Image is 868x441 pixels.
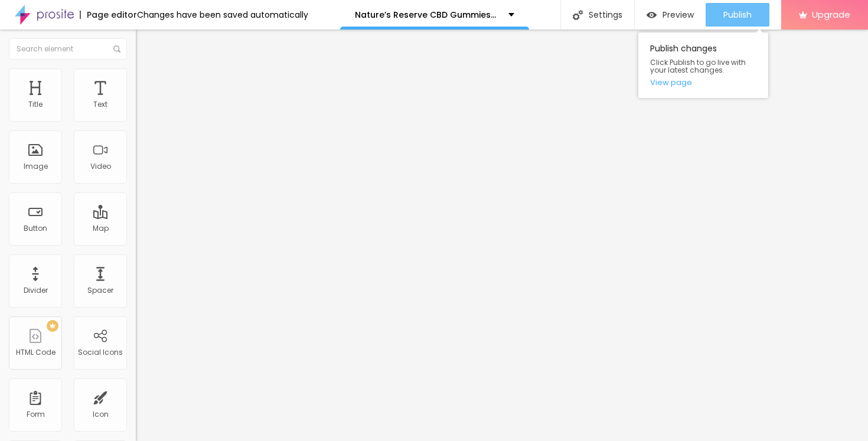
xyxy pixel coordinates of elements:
input: Search element [9,38,127,60]
div: Image [24,162,48,171]
div: Title [28,100,43,109]
p: Nature’s Reserve CBD Gummies™: Infused with Broad-Spectrum CBD for Balance [355,11,500,19]
img: view-1.svg [647,10,657,20]
div: Page editor [80,11,137,19]
span: Publish [723,10,752,19]
div: Social Icons [78,348,123,357]
div: Map [93,224,109,233]
div: Button [24,224,47,233]
iframe: Editor [136,30,868,441]
div: Form [27,410,45,419]
button: Preview [635,3,706,27]
div: Icon [93,410,109,419]
div: Changes have been saved automatically [137,11,308,19]
span: Click Publish to go live with your latest changes. [650,58,756,74]
div: HTML Code [16,348,56,357]
div: Video [90,162,111,171]
div: Publish changes [638,32,768,98]
img: Icone [573,10,583,20]
a: View page [650,79,756,86]
img: Icone [113,45,120,53]
div: Spacer [87,286,113,295]
div: Text [93,100,107,109]
span: Upgrade [812,9,850,19]
span: Preview [663,10,694,19]
button: Publish [706,3,769,27]
div: Divider [24,286,48,295]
